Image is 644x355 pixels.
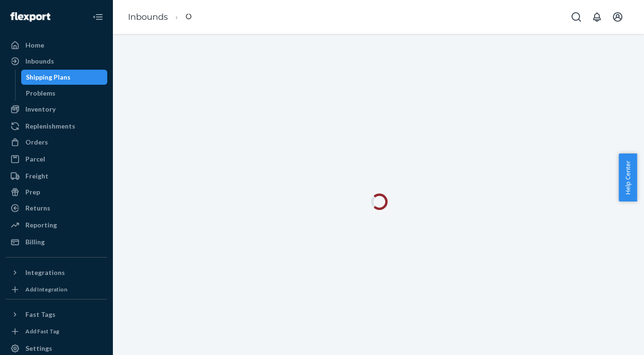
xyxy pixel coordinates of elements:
button: Open Search Box [567,8,586,26]
div: Orders [25,137,48,147]
button: Open notifications [588,8,606,26]
div: Returns [25,203,50,213]
div: Add Integration [25,285,67,293]
img: Flexport logo [10,12,50,22]
div: Problems [26,89,56,98]
div: Replenishments [25,121,75,131]
ol: breadcrumbs [120,3,199,31]
a: Orders [6,135,107,150]
a: Inventory [6,102,107,117]
button: Fast Tags [6,307,107,322]
div: Settings [25,344,52,353]
button: Open account menu [608,8,627,26]
div: Billing [25,237,45,247]
div: Freight [25,171,48,181]
div: Shipping Plans [26,73,71,82]
a: Billing [6,234,107,250]
div: Parcel [25,154,45,164]
a: Freight [6,169,107,184]
div: Prep [25,187,40,197]
a: Problems [21,86,108,101]
a: Reporting [6,218,107,233]
div: Inventory [25,105,56,114]
a: Prep [6,185,107,200]
a: Inbounds [128,12,168,22]
button: Integrations [6,265,107,280]
div: Home [25,40,44,50]
a: Home [6,38,107,53]
div: Integrations [25,268,65,277]
a: Shipping Plans [21,70,108,85]
button: Help Center [619,153,637,202]
div: Inbounds [25,56,54,66]
a: Replenishments [6,119,107,134]
a: Add Integration [6,284,107,295]
a: Inbounds [6,54,107,69]
a: Parcel [6,152,107,167]
div: Add Fast Tag [25,327,59,335]
a: Add Fast Tag [6,326,107,337]
div: Reporting [25,220,57,230]
button: Close Navigation [88,8,107,26]
a: Returns [6,201,107,216]
div: Fast Tags [25,310,56,319]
